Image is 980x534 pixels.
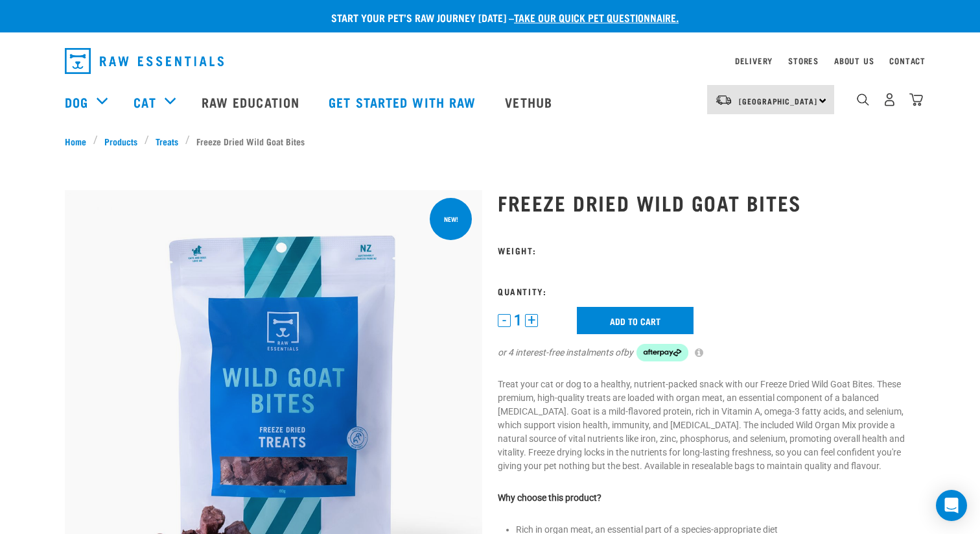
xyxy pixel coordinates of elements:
[54,43,926,79] nav: dropdown navigation
[498,245,915,255] h3: Weight:
[834,58,874,63] a: About Us
[65,134,93,148] a: Home
[909,93,923,106] img: home-icon@2x.png
[65,134,915,148] nav: breadcrumbs
[514,313,522,327] span: 1
[883,93,896,106] img: user.png
[498,492,601,503] strong: Why choose this product?
[715,94,732,106] img: van-moving.png
[498,191,915,214] h1: Freeze Dried Wild Goat Bites
[498,314,511,327] button: -
[316,76,492,128] a: Get started with Raw
[889,58,926,63] a: Contact
[936,490,967,521] div: Open Intercom Messenger
[65,48,224,74] img: Raw Essentials Logo
[739,99,817,103] span: [GEOGRAPHIC_DATA]
[189,76,316,128] a: Raw Education
[498,344,915,362] div: or 4 interest-free instalments of by
[514,14,679,20] a: take our quick pet questionnaire.
[65,92,88,112] a: Dog
[577,307,694,334] input: Add to cart
[857,93,869,106] img: home-icon-1@2x.png
[735,58,773,63] a: Delivery
[788,58,819,63] a: Stores
[492,76,568,128] a: Vethub
[498,378,915,473] p: Treat your cat or dog to a healthy, nutrient-packed snack with our Freeze Dried Wild Goat Bites. ...
[525,314,538,327] button: +
[636,344,688,362] img: Afterpay
[134,92,156,112] a: Cat
[498,286,915,296] h3: Quantity:
[149,134,185,148] a: Treats
[98,134,145,148] a: Products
